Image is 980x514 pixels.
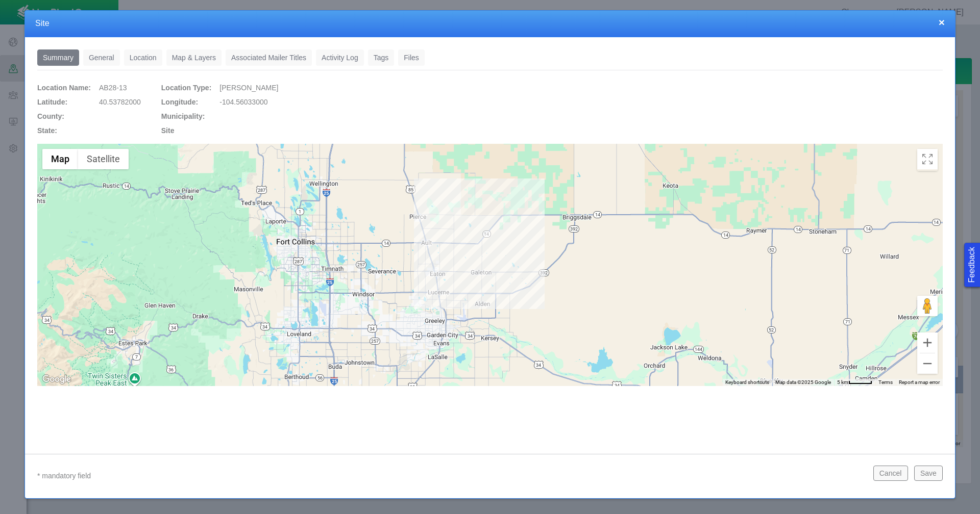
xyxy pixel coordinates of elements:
[368,49,395,66] a: Tags
[99,84,127,92] span: AB28-13
[917,296,938,316] button: Drag Pegman onto the map to open Street View
[40,373,73,386] a: Open this area in Google Maps (opens a new window)
[775,379,831,385] span: Map data ©2025 Google
[917,353,938,374] button: Zoom out
[42,149,78,169] button: Show street map
[37,49,79,66] a: Summary
[37,98,67,106] span: Latitude:
[37,126,57,135] span: State:
[161,126,175,135] span: Site
[161,84,212,92] span: Location Type:
[78,149,129,169] button: Show satellite imagery
[99,98,141,106] span: 40.53782000
[834,379,875,386] button: Map Scale: 5 km per 43 pixels
[124,49,162,66] a: Location
[837,379,848,385] span: 5 km
[917,149,938,169] button: Toggle Fullscreen in browser window
[40,373,73,386] img: Google
[725,379,769,386] button: Keyboard shortcuts
[316,49,364,66] a: Activity Log
[37,84,91,92] span: Location Name:
[37,470,865,482] p: * mandatory field
[161,98,198,106] span: Longitude:
[878,379,893,385] a: Terms (opens in new tab)
[35,18,945,29] h4: Site
[37,112,64,120] span: County:
[917,332,938,353] button: Zoom in
[899,379,940,385] a: Report a map error
[226,49,312,66] a: Associated Mailer Titles
[939,17,945,28] button: close
[161,112,205,120] span: Municipality:
[219,98,267,106] span: -104.56033000
[873,466,908,481] button: Cancel
[914,466,943,481] button: Save
[398,49,425,66] a: Files
[219,84,278,92] span: [PERSON_NAME]
[83,49,120,66] a: General
[166,49,222,66] a: Map & Layers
